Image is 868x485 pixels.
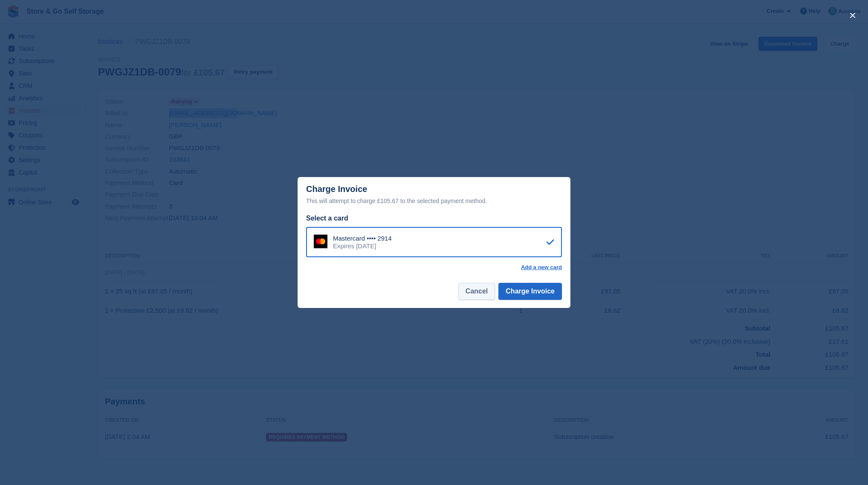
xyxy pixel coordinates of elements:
img: Mastercard Logo [314,235,327,248]
div: Select a card [306,213,562,224]
div: This will attempt to charge £105.67 to the selected payment method. [306,196,562,206]
a: Add a new card [521,264,562,271]
div: Charge Invoice [306,184,562,206]
button: Cancel [458,283,495,300]
button: close [846,9,859,22]
div: Mastercard •••• 2914 [333,235,392,242]
div: Expires [DATE] [333,242,392,250]
button: Charge Invoice [498,283,562,300]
